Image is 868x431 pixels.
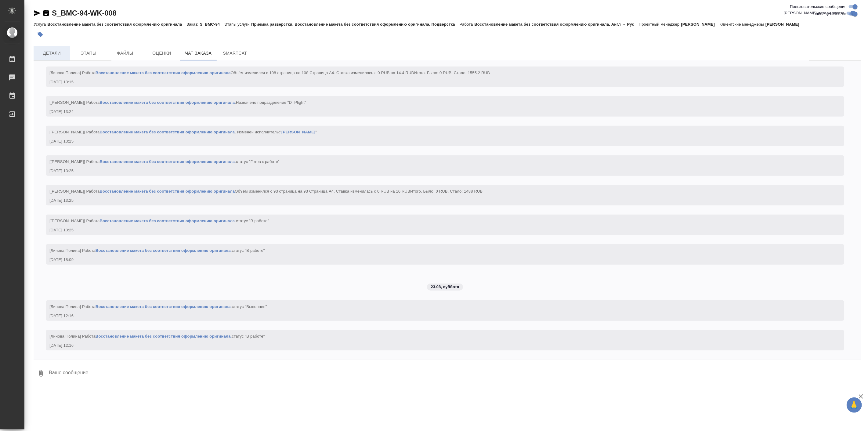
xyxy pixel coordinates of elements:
span: 🙏 [849,399,859,411]
a: Восстановление макета без соответствия оформлению оригинала [96,334,231,339]
p: Заказ: [186,22,200,27]
div: [DATE] 12:16 [49,313,823,319]
a: Восстановление макета без соответствия оформлению оригинала [99,130,235,134]
div: [DATE] 13:25 [49,227,823,233]
span: Оценки [147,49,176,57]
p: Проектный менеджер [639,22,681,27]
span: статус "Готов к работе" [236,159,280,164]
p: Работа [460,22,475,27]
span: Детали [37,49,67,57]
a: Восстановление макета без соответствия оформлению оригинала [99,189,235,194]
span: Пользовательские сообщения [790,4,847,10]
span: " " [280,130,317,134]
div: [DATE] 13:25 [49,138,823,144]
button: Скопировать ссылку для ЯМессенджера [34,9,41,17]
span: [[PERSON_NAME]] Работа . Изменен исполнитель: [49,130,317,134]
a: S_BMC-94-WK-008 [52,9,117,17]
span: Этапы [74,49,103,57]
p: 23.08, суббота [431,284,459,290]
button: Добавить тэг [34,28,47,41]
a: Восстановление макета без соответствия оформлению оригинала [99,100,235,105]
span: [[PERSON_NAME]] Работа . [49,100,306,105]
a: Восстановление макета без соответствия оформлению оригинала [99,159,235,164]
p: Услуга [34,22,47,27]
span: статус "В работе" [232,334,265,339]
span: Назначено подразделение "DTPlight" [236,100,306,105]
span: [PERSON_NAME] детали заказа [784,10,844,16]
div: [DATE] 13:25 [49,168,823,174]
span: [Линова Полина] Работа . [49,304,267,309]
span: Файлы [110,49,140,57]
span: Чат заказа [184,49,213,57]
button: Скопировать ссылку [42,9,50,17]
div: [DATE] 13:25 [49,197,823,204]
div: [DATE] 12:16 [49,342,823,349]
span: [[PERSON_NAME]] Работа . [49,159,280,164]
span: статус "Выполнен" [232,304,267,309]
span: [Линова Полина] Работа Объём изменился c 108 страница на 108 Страница А4. Ставка изменилась c 0 R... [49,71,490,75]
a: Восстановление макета без соответствия оформлению оригинала [96,248,231,253]
span: SmartCat [220,49,250,57]
p: Клиентские менеджеры [719,22,765,27]
span: [[PERSON_NAME]] Работа . [49,219,269,223]
p: Восстановление макета без соответствия оформлению оригинала, Англ → Рус [475,22,639,27]
div: [DATE] 13:24 [49,109,823,115]
div: [DATE] 18:09 [49,257,823,263]
div: [DATE] 13:15 [49,79,823,85]
span: статус "В работе" [236,219,269,223]
button: 🙏 [847,397,862,413]
span: Итого. Было: 0 RUB. Стало: 1555.2 RUB [414,71,490,75]
p: Восстановление макета без соответствия оформлению оригинала [47,22,186,27]
span: Итого. Было: 0 RUB. Стало: 1488 RUB [410,189,483,194]
span: Оповещения-логи [813,11,847,17]
a: [PERSON_NAME] [281,130,315,134]
a: Восстановление макета без соответствия оформлению оригинала [96,71,231,75]
p: [PERSON_NAME] [681,22,720,27]
span: [Линова Полина] Работа . [49,248,265,253]
span: [[PERSON_NAME]] Работа Объём изменился c 93 страница на 93 Страница А4. Ставка изменилась c 0 RUB... [49,189,483,194]
span: [Линова Полина] Работа . [49,334,265,339]
p: Приемка разверстки, Восстановление макета без соответствия оформлению оригинала, Подверстка [251,22,460,27]
p: S_BMC-94 [200,22,224,27]
p: [PERSON_NAME] [765,22,804,27]
p: Этапы услуги [224,22,251,27]
span: статус "В работе" [232,248,265,253]
a: Восстановление макета без соответствия оформлению оригинала [99,219,235,223]
a: Восстановление макета без соответствия оформлению оригинала [96,304,231,309]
